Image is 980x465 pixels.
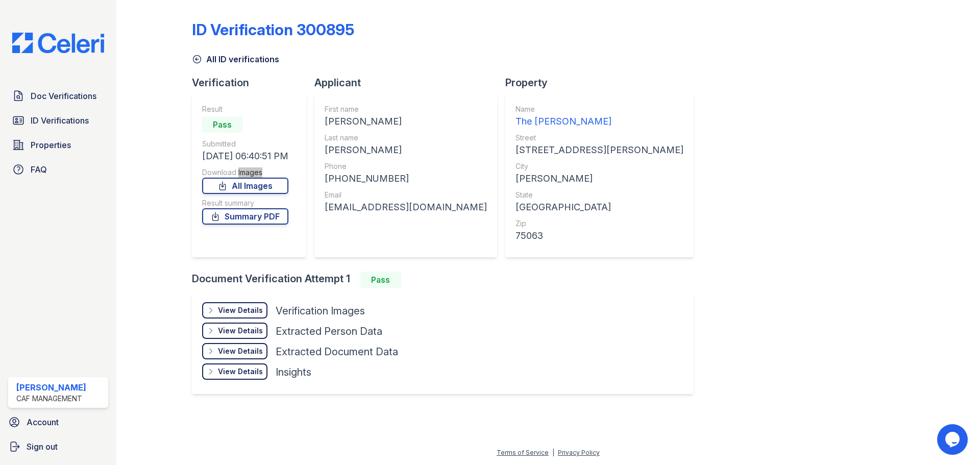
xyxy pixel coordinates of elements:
div: 75063 [516,229,683,243]
div: [PERSON_NAME] [325,143,487,157]
a: Sign out [4,436,112,457]
span: Properties [31,139,71,151]
div: Extracted Document Data [276,345,398,359]
div: Download Images [202,167,288,178]
div: [PERSON_NAME] [325,114,487,129]
div: Verification [192,76,314,90]
div: Result [202,104,288,114]
div: Street [516,133,683,143]
div: Email [325,190,487,200]
div: The [PERSON_NAME] [516,114,683,129]
span: Sign out [27,440,58,453]
div: First name [325,104,487,114]
div: Result summary [202,198,288,208]
a: Summary PDF [202,208,288,225]
div: | [552,449,554,456]
span: Doc Verifications [31,90,96,102]
a: All Images [202,178,288,194]
div: Extracted Person Data [276,324,382,338]
div: [DATE] 06:40:51 PM [202,149,288,163]
div: State [516,190,683,200]
div: Property [505,76,702,90]
a: FAQ [8,159,108,180]
div: View Details [218,346,263,356]
div: Phone [325,161,487,172]
div: [GEOGRAPHIC_DATA] [516,200,683,214]
a: Properties [8,135,108,155]
a: Terms of Service [497,449,549,456]
div: [PERSON_NAME] [16,381,86,394]
div: Name [516,104,683,114]
div: View Details [218,326,263,336]
div: Insights [276,365,311,379]
div: Zip [516,218,683,229]
div: ID Verification 300895 [192,20,354,39]
div: Last name [325,133,487,143]
a: Doc Verifications [8,86,108,106]
span: ID Verifications [31,114,89,127]
div: [PHONE_NUMBER] [325,172,487,186]
div: View Details [218,366,263,377]
div: Pass [360,272,401,288]
a: Account [4,412,112,432]
div: CAF Management [16,394,86,404]
a: ID Verifications [8,110,108,131]
div: Verification Images [276,304,365,318]
div: [EMAIL_ADDRESS][DOMAIN_NAME] [325,200,487,214]
a: All ID verifications [192,53,279,65]
div: [STREET_ADDRESS][PERSON_NAME] [516,143,683,157]
div: City [516,161,683,172]
div: Pass [202,116,243,133]
div: Document Verification Attempt 1 [192,272,702,288]
a: Name The [PERSON_NAME] [516,104,683,129]
div: [PERSON_NAME] [516,172,683,186]
a: Privacy Policy [558,449,600,456]
div: View Details [218,305,263,315]
div: Applicant [314,76,505,90]
div: Submitted [202,139,288,149]
span: Account [27,416,59,428]
img: CE_Logo_Blue-a8612792a0a2168367f1c8372b55b34899dd931a85d93a1a3d3e32e68fde9ad4.png [4,33,112,53]
iframe: chat widget [937,424,970,455]
span: FAQ [31,163,47,176]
